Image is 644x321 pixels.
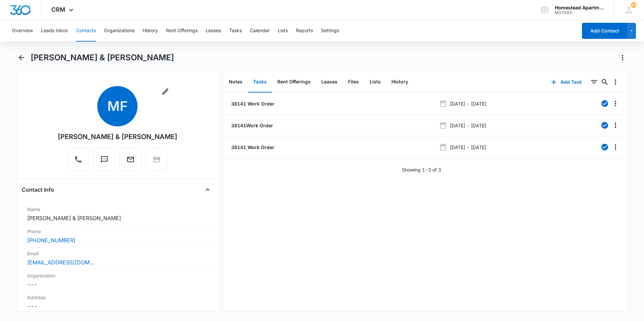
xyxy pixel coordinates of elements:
[599,77,610,87] button: Search...
[316,72,343,92] button: Leases
[27,228,208,235] label: Phone
[27,272,208,279] label: Organization
[51,6,65,13] span: CRM
[230,144,274,151] a: 38141 Work Order
[22,269,213,291] div: Organization---
[22,186,54,194] h4: Contact Info
[27,206,208,213] label: Name
[76,20,96,42] button: Contacts
[450,100,486,107] p: [DATE] - [DATE]
[229,20,242,42] button: Tasks
[450,122,486,129] p: [DATE] - [DATE]
[555,5,604,10] div: account name
[321,20,339,42] button: Settings
[12,20,33,42] button: Overview
[617,52,628,63] button: Actions
[230,100,274,107] a: 38141 Work Order
[119,159,142,165] a: Email
[27,294,208,301] label: Address
[22,203,213,225] div: Name[PERSON_NAME] & [PERSON_NAME]
[27,250,208,257] label: Email
[272,72,316,92] button: Rent Offerings
[250,20,270,42] button: Calendar
[450,144,486,151] p: [DATE] - [DATE]
[27,302,208,310] dd: ---
[555,10,604,15] div: account id
[248,72,272,92] button: Tasks
[610,120,621,131] button: Overflow Menu
[364,72,386,92] button: Lists
[544,74,589,90] button: Add Task
[97,86,138,126] span: MF
[610,142,621,152] button: Overflow Menu
[27,280,208,288] dd: ---
[16,52,26,63] button: Back
[41,20,68,42] button: Leads Inbox
[402,166,441,173] p: Showing 1-3 of 3
[27,236,75,244] a: [PHONE_NUMBER]
[230,122,273,129] a: 38141Work Order
[166,20,198,42] button: Rent Offerings
[27,258,94,266] a: [EMAIL_ADDRESS][DOMAIN_NAME]
[27,214,208,222] dd: [PERSON_NAME] & [PERSON_NAME]
[610,77,621,87] button: Overflow Menu
[93,148,115,171] button: Text
[119,148,142,171] button: Email
[93,159,115,165] a: Text
[22,247,213,269] div: Email[EMAIL_ADDRESS][DOMAIN_NAME]
[582,23,627,39] button: Add Contact
[631,2,636,8] span: 49
[104,20,135,42] button: Organizations
[610,98,621,109] button: Overflow Menu
[296,20,313,42] button: Reports
[202,184,213,195] button: Close
[223,72,248,92] button: Notes
[22,225,213,247] div: Phone[PHONE_NUMBER]
[31,53,174,63] h1: [PERSON_NAME] & [PERSON_NAME]
[589,77,599,87] button: Filters
[67,148,89,171] button: Call
[67,159,89,165] a: Call
[22,291,213,313] div: Address---
[58,132,177,142] div: [PERSON_NAME] & [PERSON_NAME]
[343,72,364,92] button: Files
[386,72,414,92] button: History
[631,2,636,8] div: notifications count
[143,20,158,42] button: History
[206,20,221,42] button: Leases
[278,20,288,42] button: Lists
